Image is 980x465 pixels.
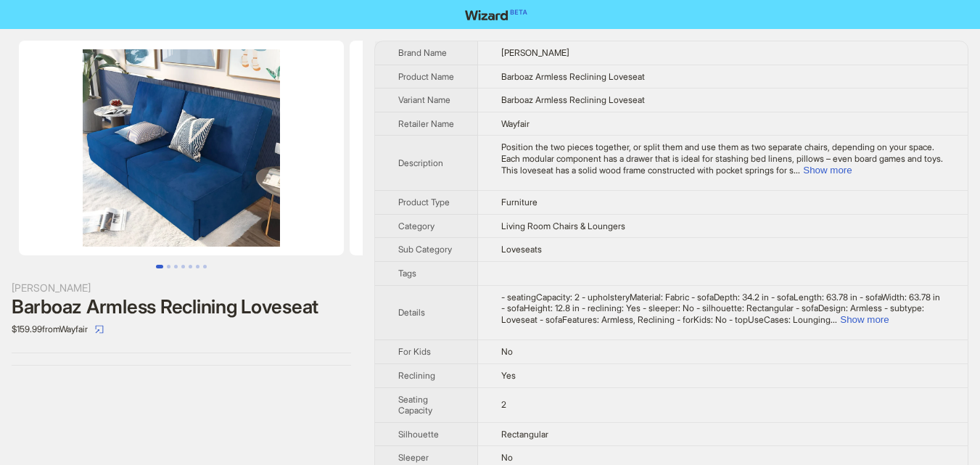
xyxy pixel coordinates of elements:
[398,118,454,129] span: Retailer Name
[398,197,450,207] span: Product Type
[831,314,837,325] span: ...
[501,292,940,325] span: - seatingCapacity: 2 - upholsteryMaterial: Fabric - sofaDepth: 34.2 in - sofaLength: 63.78 in - s...
[398,94,450,105] span: Variant Name
[12,318,351,341] div: $159.99 from Wayfair
[398,47,447,58] span: Brand Name
[398,157,443,168] span: Description
[840,314,889,325] button: Expand
[398,370,435,381] span: Reclining
[196,265,199,268] button: Go to slide 6
[95,325,104,334] span: select
[501,141,944,176] div: Position the two pieces together, or split them and use them as two separate chairs, depending on...
[19,41,344,255] img: Barboaz Armless Reclining Loveseat Barboaz Armless Reclining Loveseat image 1
[794,165,800,176] span: ...
[398,452,429,463] span: Sleeper
[398,221,435,231] span: Category
[350,41,675,255] img: Barboaz Armless Reclining Loveseat Barboaz Armless Reclining Loveseat image 2
[501,141,943,175] span: Position the two pieces together, or split them and use them as two separate chairs, depending on...
[501,47,569,58] span: [PERSON_NAME]
[203,265,207,268] button: Go to slide 7
[501,370,516,381] span: Yes
[398,429,439,440] span: Silhouette
[501,197,538,207] span: Furniture
[501,244,542,255] span: Loveseats
[398,244,452,255] span: Sub Category
[501,94,645,105] span: Barboaz Armless Reclining Loveseat
[181,265,185,268] button: Go to slide 4
[189,265,192,268] button: Go to slide 5
[501,429,548,440] span: Rectangular
[398,307,425,318] span: Details
[501,399,506,410] span: 2
[156,265,163,268] button: Go to slide 1
[12,280,351,296] div: [PERSON_NAME]
[398,346,431,357] span: For Kids
[12,296,351,318] div: Barboaz Armless Reclining Loveseat
[398,394,432,416] span: Seating Capacity
[501,71,645,82] span: Barboaz Armless Reclining Loveseat
[501,118,530,129] span: Wayfair
[398,71,454,82] span: Product Name
[501,221,625,231] span: Living Room Chairs & Loungers
[167,265,170,268] button: Go to slide 2
[398,268,416,279] span: Tags
[501,452,513,463] span: No
[174,265,178,268] button: Go to slide 3
[501,346,513,357] span: No
[501,292,944,326] div: - seatingCapacity: 2 - upholsteryMaterial: Fabric - sofaDepth: 34.2 in - sofaLength: 63.78 in - s...
[803,165,852,176] button: Expand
